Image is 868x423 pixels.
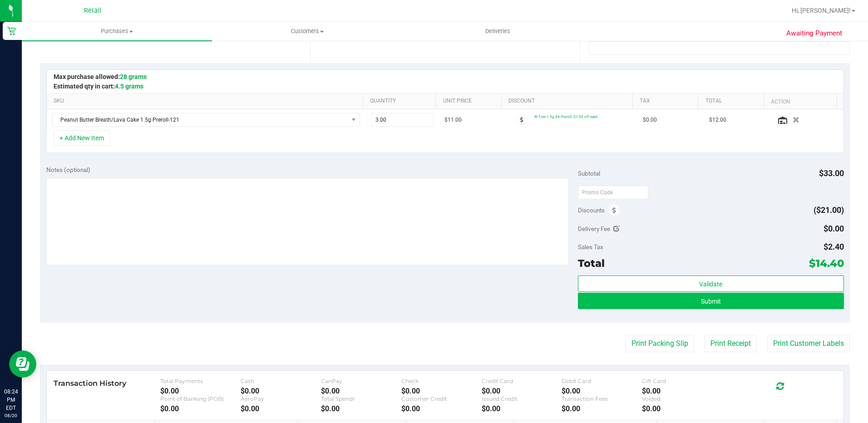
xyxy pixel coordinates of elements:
[241,378,321,384] div: Cash
[444,116,462,124] span: $11.00
[626,335,694,352] button: Print Packing Slip
[814,205,844,215] span: ($21.00)
[401,378,482,384] div: Check
[212,22,402,41] a: Customers
[792,7,851,14] span: Hi, [PERSON_NAME]!
[482,395,562,402] div: Issued Credit
[482,387,562,395] div: $0.00
[54,98,359,105] a: SKU
[120,73,147,80] span: 28 grams
[241,404,321,413] div: $0.00
[578,225,610,232] span: Delivery Fee
[482,378,562,384] div: Credit Card
[371,113,433,126] input: 3.00
[701,298,721,305] span: Submit
[824,242,844,251] span: $2.40
[508,98,629,105] a: Discount
[321,387,401,395] div: $0.00
[642,395,722,402] div: Voided
[642,378,722,384] div: Gift Card
[443,98,498,105] a: Unit Price
[642,404,722,413] div: $0.00
[241,395,321,402] div: AeroPay
[562,378,642,384] div: Debit Card
[767,335,850,352] button: Print Customer Labels
[705,98,760,105] a: Total
[321,404,401,413] div: $0.00
[578,243,603,251] span: Sales Tax
[534,114,597,119] span: RI Tree 1.5g $4 Preroll: $7.00 off each
[709,116,726,124] span: $12.00
[824,224,844,233] span: $0.00
[640,98,695,105] a: Tax
[482,404,562,413] div: $0.00
[401,387,482,395] div: $0.00
[562,387,642,395] div: $0.00
[241,387,321,395] div: $0.00
[160,404,241,413] div: $0.00
[786,28,842,39] span: Awaiting Payment
[562,395,642,402] div: Transaction Fees
[642,387,722,395] div: $0.00
[809,257,844,270] span: $14.40
[473,27,523,35] span: Deliveries
[613,226,620,232] i: Edit Delivery Fee
[578,257,605,270] span: Total
[578,293,844,309] button: Submit
[321,395,401,402] div: Total Spendr
[160,387,241,395] div: $0.00
[370,98,432,105] a: Quantity
[22,22,212,41] a: Purchases
[403,22,593,41] a: Deliveries
[4,412,18,419] p: 08/20
[699,280,722,288] span: Validate
[321,378,401,384] div: CanPay
[160,378,241,384] div: Total Payments
[562,404,642,413] div: $0.00
[4,388,18,412] p: 08:24 PM EDT
[705,335,757,352] button: Print Receipt
[212,27,402,35] span: Customers
[46,166,90,173] span: Notes (optional)
[22,27,212,35] span: Purchases
[578,186,648,199] input: Promo Code
[54,130,110,146] button: + Add New Item
[401,404,482,413] div: $0.00
[401,395,482,402] div: Customer Credit
[643,116,657,124] span: $0.00
[54,73,147,80] span: Max purchase allowed:
[819,168,844,178] span: $33.00
[578,275,844,292] button: Validate
[53,113,348,126] span: Peanut Butter Breath/Lava Cake 1.5g Preroll-121
[7,26,16,35] inline-svg: Retail
[160,395,241,402] div: Point of Banking (POB)
[52,113,360,127] span: NO DATA FOUND
[764,93,837,110] th: Action
[578,202,605,218] span: Discounts
[54,83,143,90] span: Estimated qty in cart:
[578,170,600,177] span: Subtotal
[84,7,101,15] span: Retail
[9,350,36,378] iframe: Resource center
[115,83,143,90] span: 4.5 grams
